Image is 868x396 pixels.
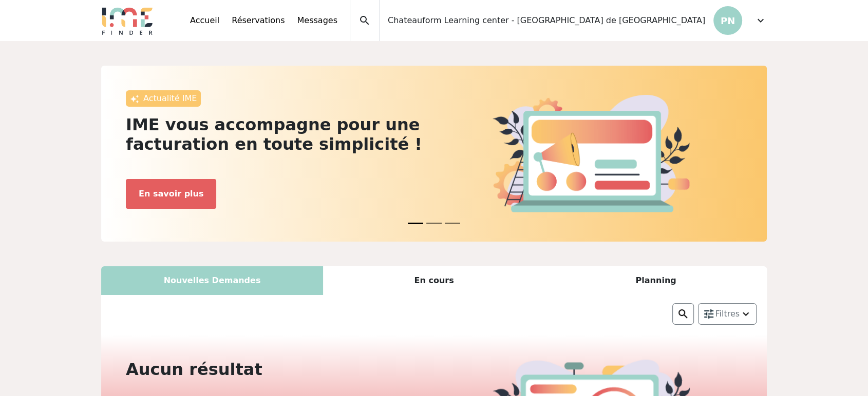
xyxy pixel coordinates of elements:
[713,6,742,35] p: PN
[445,217,460,229] button: News 2
[297,14,337,27] a: Messages
[232,14,285,27] a: Réservations
[126,360,428,379] h2: Aucun résultat
[323,266,545,295] div: En cours
[126,90,201,107] div: Actualité IME
[426,217,442,229] button: News 1
[493,95,690,212] img: actu.png
[740,308,752,320] img: arrow_down.png
[408,217,423,229] button: News 0
[754,14,767,27] span: expand_more
[101,266,323,295] div: Nouvelles Demandes
[677,308,689,320] img: search.png
[190,14,219,27] a: Accueil
[545,266,767,295] div: Planning
[130,94,139,104] img: awesome.png
[126,115,428,154] h2: IME vous accompagne pour une facturation en toute simplicité !
[101,6,154,35] img: Logo.png
[703,308,715,320] img: setting.png
[126,179,216,209] button: En savoir plus
[388,14,705,27] span: Chateauform Learning center - [GEOGRAPHIC_DATA] de [GEOGRAPHIC_DATA]
[715,308,740,320] span: Filtres
[358,14,371,27] span: search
